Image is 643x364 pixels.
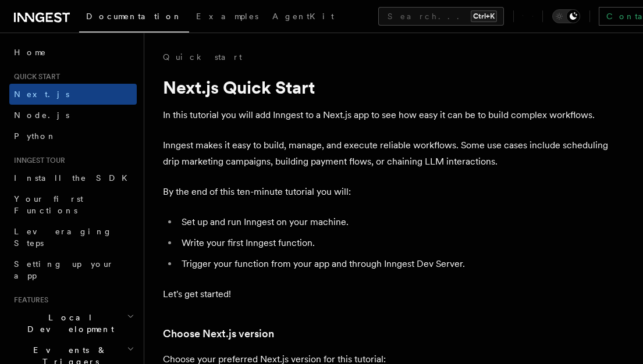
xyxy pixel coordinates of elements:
button: Local Development [9,307,137,340]
a: Node.js [9,105,137,126]
a: Documentation [79,3,189,33]
span: Examples [196,12,258,21]
a: Next.js [9,84,137,105]
a: Examples [189,3,265,31]
a: Install the SDK [9,167,137,188]
a: Leveraging Steps [9,221,137,254]
span: Local Development [9,312,127,335]
span: Leveraging Steps [14,227,112,248]
span: AgentKit [272,12,334,21]
span: Documentation [86,12,182,21]
span: Node.js [14,110,69,120]
kbd: Ctrl+K [471,10,497,22]
button: Search...Ctrl+K [378,7,504,26]
span: Quick start [9,72,60,81]
h1: Next.js Quick Start [163,77,624,98]
a: Choose Next.js version [163,326,274,342]
a: Python [9,126,137,147]
p: In this tutorial you will add Inngest to a Next.js app to see how easy it can be to build complex... [163,107,624,123]
button: Toggle dark mode [552,9,580,23]
span: Inngest tour [9,156,65,165]
p: By the end of this ten-minute tutorial you will: [163,184,624,200]
a: AgentKit [265,3,341,31]
li: Write your first Inngest function. [178,235,624,251]
p: Let's get started! [163,286,624,302]
span: Home [14,47,47,58]
a: Quick start [163,51,242,63]
span: Next.js [14,90,69,99]
span: Setting up your app [14,259,114,280]
span: Your first Functions [14,194,83,215]
span: Install the SDK [14,173,134,183]
span: Python [14,131,56,141]
li: Trigger your function from your app and through Inngest Dev Server. [178,256,624,272]
a: Home [9,42,137,63]
li: Set up and run Inngest on your machine. [178,214,624,230]
a: Your first Functions [9,188,137,221]
span: Features [9,295,48,305]
a: Setting up your app [9,254,137,286]
p: Inngest makes it easy to build, manage, and execute reliable workflows. Some use cases include sc... [163,137,624,170]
